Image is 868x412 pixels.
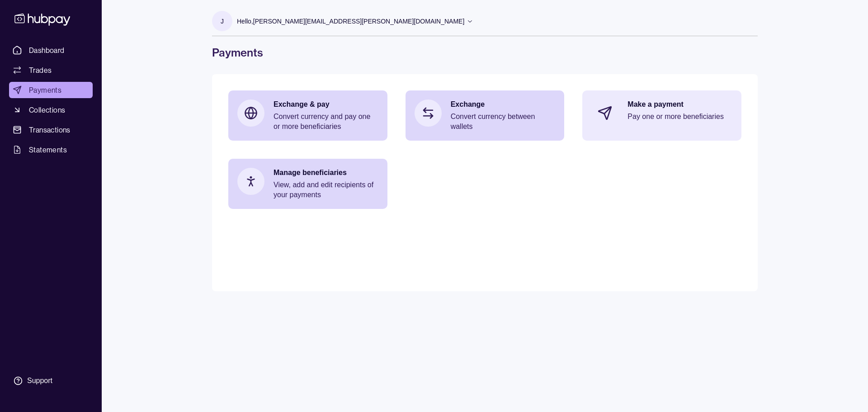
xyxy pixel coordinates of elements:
[29,104,65,115] span: Collections
[237,16,464,26] p: Hello, [PERSON_NAME][EMAIL_ADDRESS][PERSON_NAME][DOMAIN_NAME]
[9,42,93,58] a: Dashboard
[29,85,61,95] span: Payments
[9,102,93,118] a: Collections
[9,82,93,98] a: Payments
[582,90,741,136] a: Make a paymentPay one or more beneficiaries
[29,45,65,56] span: Dashboard
[274,112,378,132] p: Convert currency and pay one or more beneficiaries
[29,144,67,155] span: Statements
[9,371,93,390] a: Support
[451,99,556,109] p: Exchange
[9,142,93,158] a: Statements
[228,159,387,209] a: Manage beneficiariesView, add and edit recipients of your payments
[627,112,732,122] p: Pay one or more beneficiaries
[274,180,378,200] p: View, add and edit recipients of your payments
[274,99,378,109] p: Exchange & pay
[406,90,565,141] a: ExchangeConvert currency between wallets
[9,62,93,78] a: Trades
[212,45,758,60] h1: Payments
[274,168,378,178] p: Manage beneficiaries
[451,112,556,132] p: Convert currency between wallets
[27,376,52,386] div: Support
[228,90,387,141] a: Exchange & payConvert currency and pay one or more beneficiaries
[627,99,732,109] p: Make a payment
[221,16,224,26] p: J
[29,65,52,76] span: Trades
[29,124,71,135] span: Transactions
[9,122,93,138] a: Transactions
